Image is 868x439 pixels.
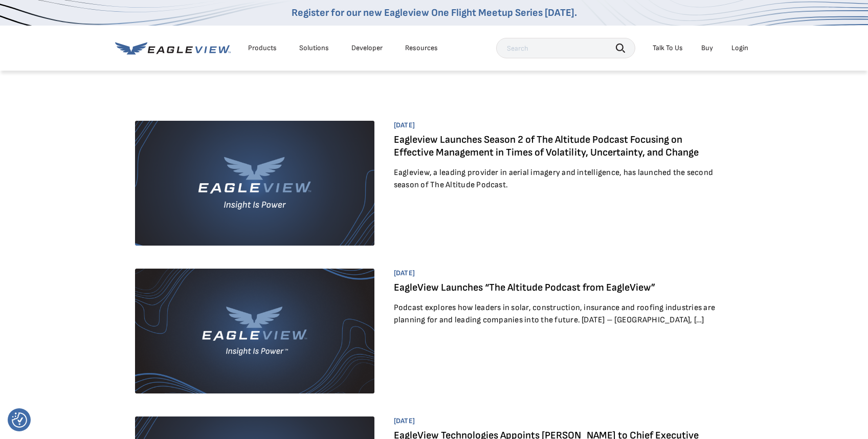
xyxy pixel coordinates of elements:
[394,121,724,130] span: [DATE]
[135,121,375,246] img: ev-default-img
[12,412,27,428] img: Revisit consent button
[496,38,635,58] input: Search
[394,134,699,159] a: Eagleview Launches Season 2 of The Altitude Podcast Focusing on Effective Management in Times of ...
[12,412,27,428] button: Consent Preferences
[731,43,748,53] div: Login
[299,43,329,53] div: Solutions
[248,43,277,53] div: Products
[701,43,713,53] a: Buy
[135,269,375,393] img: Eagleview logo featuring a stylized eagle with outstretched wings above the company name, accompa...
[394,269,724,278] span: [DATE]
[653,43,683,53] div: Talk To Us
[292,7,577,19] a: Register for our new Eagleview One Flight Meetup Series [DATE].
[394,281,655,294] a: EagleView Launches “The Altitude Podcast from EagleView”
[394,302,724,326] p: Podcast explores how leaders in solar, construction, insurance and roofing industries are plannin...
[405,43,438,53] div: Resources
[351,43,383,53] a: Developer
[394,167,724,191] p: Eagleview, a leading provider in aerial imagery and intelligence, has launched the second season ...
[394,416,724,426] span: [DATE]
